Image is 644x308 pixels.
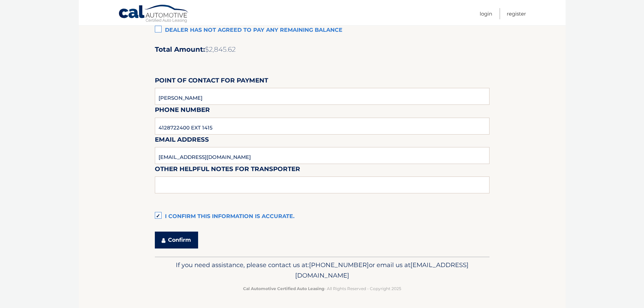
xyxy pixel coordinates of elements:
p: If you need assistance, please contact us at: or email us at [159,260,485,281]
h2: Total Amount: [155,45,490,54]
span: [PHONE_NUMBER] [309,261,369,269]
button: Confirm [155,232,198,248]
label: Point of Contact for Payment [155,75,268,88]
label: Dealer has not agreed to pay any remaining balance [155,24,490,37]
strong: Cal Automotive Certified Auto Leasing [243,286,324,291]
a: Cal Automotive [118,4,189,24]
a: Login [480,8,492,19]
label: Other helpful notes for transporter [155,164,300,176]
a: Register [507,8,526,19]
label: Email Address [155,135,209,147]
span: $2,845.62 [205,45,236,53]
label: I confirm this information is accurate. [155,210,490,223]
p: - All Rights Reserved - Copyright 2025 [159,285,485,292]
